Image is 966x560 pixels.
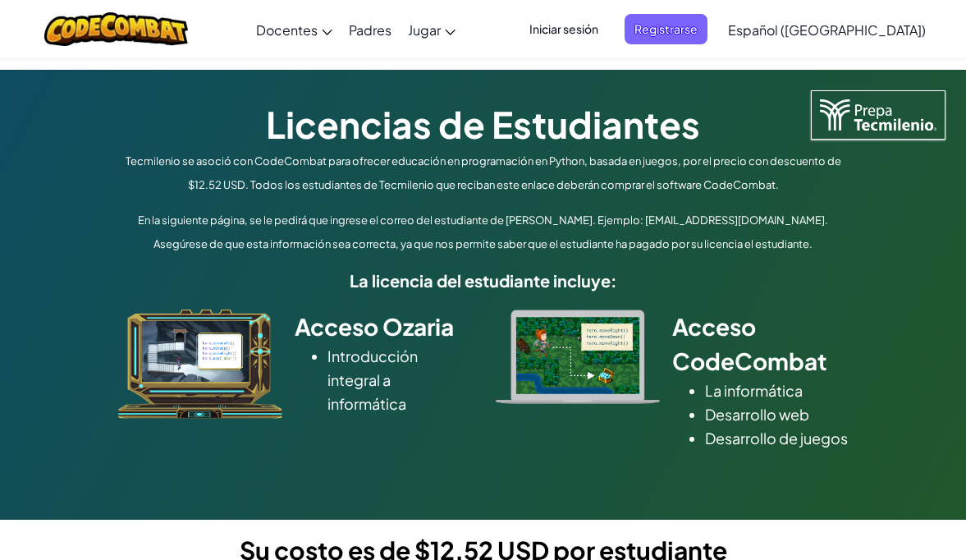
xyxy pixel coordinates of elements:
h2: Acceso Ozaria [295,310,471,344]
li: Desarrollo web [705,402,849,426]
h1: Licencias de Estudiantes [114,99,853,149]
img: CodeCombat logo [44,12,188,46]
a: Padres [341,7,400,52]
span: Jugar [408,21,441,39]
button: Iniciar sesión [520,14,608,44]
a: Español ([GEOGRAPHIC_DATA]) [720,7,934,52]
button: Registrarse [625,14,707,44]
h2: Acceso CodeCombat [672,310,849,379]
img: ozaria_acodus.png [118,310,282,419]
li: Desarrollo de juegos [705,426,849,450]
span: Docentes [256,21,318,39]
a: Docentes [248,7,341,52]
span: Español ([GEOGRAPHIC_DATA]) [728,21,926,39]
img: type_real_code.png [496,310,660,404]
p: Tecmilenio se asoció con CodeCombat para ofrecer educación en programación en Python, basada en j... [114,149,853,197]
p: En la siguiente página, se le pedirá que ingrese el correo del estudiante de [PERSON_NAME]. Ejemp... [114,209,853,256]
li: Introducción integral a informática [327,344,471,415]
li: La informática [705,379,849,402]
a: Jugar [400,7,464,52]
img: Tecmilenio logo [811,90,945,140]
h5: La licencia del estudiante incluye: [114,268,853,293]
